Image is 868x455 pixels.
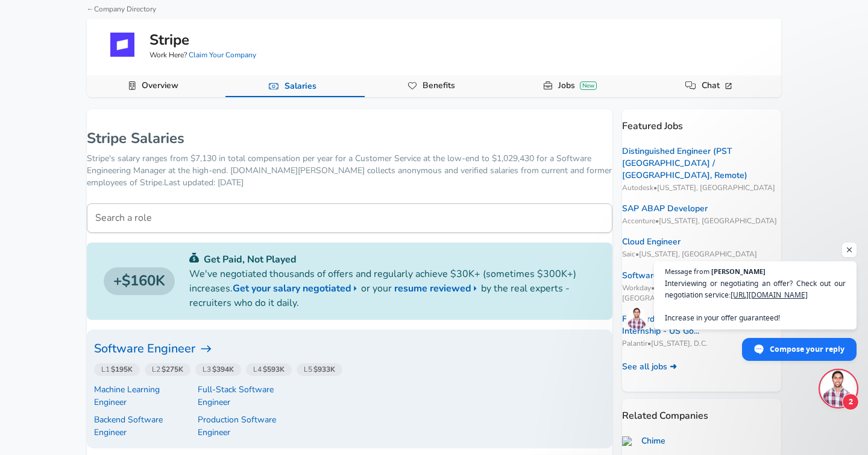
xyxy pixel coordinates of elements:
[87,129,612,148] h1: Stripe Salaries
[842,393,859,410] span: 2
[770,339,844,360] span: Compose your reply
[304,364,335,374] span: L5
[149,30,189,50] h5: Stripe
[87,4,156,14] a: ←Company Directory
[94,339,605,358] h6: Software Engineer
[280,76,321,97] a: Salaries
[111,364,133,374] strong: $195K
[622,249,781,259] span: Saic • [US_STATE], [GEOGRAPHIC_DATA]
[94,413,189,439] a: Backend Software Engineer
[622,216,781,226] span: Accenture • [US_STATE], [GEOGRAPHIC_DATA]
[189,253,199,262] img: svg+xml;base64,PHN2ZyB4bWxucz0iaHR0cDovL3d3dy53My5vcmcvMjAwMC9zdmciIGZpbGw9IiMwYzU0NjAiIHZpZXdCb3...
[697,75,738,96] a: Chat
[665,278,846,323] span: Interviewing or negotiating an offer? Check out our negotiation service: Increase in your offer g...
[665,268,709,275] span: Message from
[87,203,612,233] input: Machine Learning Engineer
[162,364,183,374] strong: $275K
[313,364,335,374] strong: $933K
[622,436,637,446] img: chime.com
[94,339,605,381] a: Software Engineer L1$195KL2$275KL3$394KL4$593KL5$933K
[101,364,133,374] span: L1
[622,399,781,423] p: Related Companies
[198,383,293,409] a: Full-Stack Software Engineer
[104,267,175,295] a: $160K
[94,383,189,409] a: Machine Learning Engineer
[553,75,602,96] a: JobsNew
[418,75,460,96] a: Benefits
[152,364,183,374] span: L2
[189,252,596,267] p: Get Paid, Not Played
[189,50,256,60] a: Claim Your Company
[233,281,361,296] a: Get your salary negotiated
[622,145,781,182] a: Distinguished Engineer (PST [GEOGRAPHIC_DATA] / [GEOGRAPHIC_DATA], Remote)
[87,75,781,97] div: Company Data Navigation
[622,339,781,349] span: Palantir • [US_STATE], D.C.
[622,203,708,215] a: SAP ABAP Developer
[622,236,681,248] a: Cloud Engineer
[87,153,612,189] p: Stripe's salary ranges from $7,130 in total compensation per year for a Customer Service at the l...
[622,109,781,133] p: Featured Jobs
[622,183,781,193] span: Autodesk • [US_STATE], [GEOGRAPHIC_DATA]
[212,364,234,374] strong: $394K
[253,364,285,374] span: L4
[394,281,481,296] a: resume reviewed
[622,361,677,373] a: See all jobs ➜
[622,313,781,337] a: Forward Deployed Software Engineer, Internship - US Go...
[711,268,766,275] span: [PERSON_NAME]
[622,435,665,447] a: Chime
[263,364,285,374] strong: $593K
[580,81,597,90] div: New
[137,75,183,96] a: Overview
[203,364,234,374] span: L3
[820,371,857,407] div: Open chat
[198,413,293,439] a: Production Software Engineer
[149,50,256,60] span: Work Here?
[189,267,596,310] p: We've negotiated thousands of offers and regularly achieve $30K+ (sometimes $300K+) increases. or...
[622,270,777,282] a: Software Engineer, DBaas - US Federal
[622,283,781,304] span: Workday • [GEOGRAPHIC_DATA], [GEOGRAPHIC_DATA]
[110,33,134,57] img: 22Jp8Vb.png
